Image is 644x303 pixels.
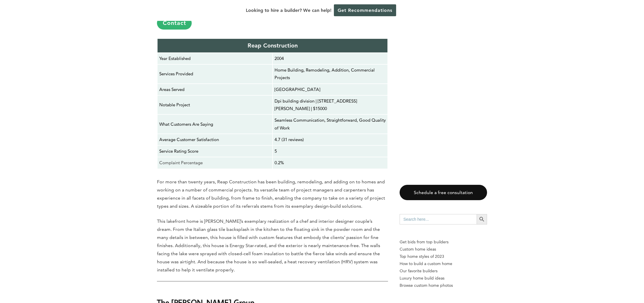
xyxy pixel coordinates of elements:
[275,116,386,132] p: Seamless Communication, Straightforward, Good Quality of Work
[275,147,386,155] p: 5
[157,217,388,274] p: This lakefront home is [PERSON_NAME]’s exemplary realization of a chef and interior designer coup...
[159,86,270,93] p: Areas Served
[400,246,487,253] a: Custom home ideas
[159,147,270,155] p: Service Rating Score
[275,159,386,167] p: 0.2%
[334,4,396,16] a: Get Recommendations
[479,216,485,222] svg: Search
[159,55,270,62] p: Year Established
[159,121,270,128] p: What Customers Are Saying
[400,185,487,200] a: Schedule a free consultation
[159,159,270,167] p: Complaint Percentage
[275,66,386,82] p: Home Building, Remodeling, Addition, Commercial Projects
[400,214,477,224] input: Search here...
[157,178,388,210] p: For more than twenty years, Reap Construction has been building, remodeling, and adding on to hom...
[159,136,270,143] p: Average Customer Satisfaction
[400,282,487,289] a: Browse custom home photos
[400,275,487,282] a: Luxury home build ideas
[159,101,270,109] p: Notable Project
[275,97,386,113] p: Dpi building division | [STREET_ADDRESS][PERSON_NAME] | $15000
[157,17,192,30] a: Contact
[159,70,270,78] p: Services Provided
[275,136,386,143] p: 4.7 (31 reviews)
[275,55,386,62] p: 2004
[275,86,386,93] p: [GEOGRAPHIC_DATA]
[400,253,487,260] a: Top home styles of 2023
[248,42,298,49] strong: Reap Construction
[400,267,487,275] a: Our favorite builders
[400,238,487,246] p: Get bids from top builders
[400,260,487,267] a: How to build a custom home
